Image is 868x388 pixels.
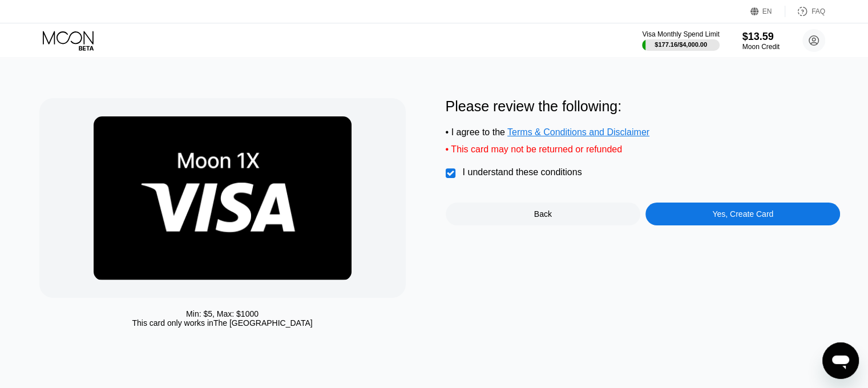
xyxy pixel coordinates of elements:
div: Back [534,209,552,219]
div: FAQ [812,7,825,15]
div: • I agree to the [446,127,841,138]
div: Please review the following: [446,98,841,115]
div: EN [750,6,785,17]
div: Back [446,203,640,225]
div: • This card may not be returned or refunded [446,144,841,155]
div: EN [762,7,772,15]
iframe: Dugme za pokretanje prozora za razmenu poruka [822,342,859,379]
div: I understand these conditions [463,167,582,177]
div: Visa Monthly Spend Limit$177.16/$4,000.00 [642,30,719,51]
div: This card only works in The [GEOGRAPHIC_DATA] [132,318,312,328]
span: Terms & Conditions and Disclaimer [507,127,649,137]
div: Moon Credit [742,43,780,51]
div: $177.16 / $4,000.00 [655,41,707,48]
div: Visa Monthly Spend Limit [642,30,719,38]
div: $13.59 [742,31,780,43]
div:  [446,168,457,179]
div: Min: $ 5 , Max: $ 1000 [186,309,259,318]
div: Yes, Create Card [712,209,773,219]
div: Yes, Create Card [645,203,840,225]
div: FAQ [785,6,825,17]
div: $13.59Moon Credit [742,31,780,51]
